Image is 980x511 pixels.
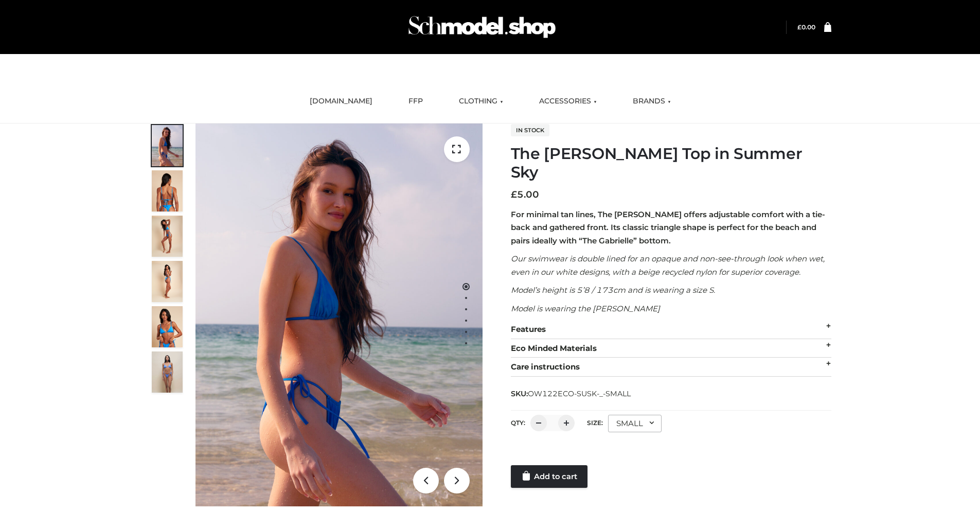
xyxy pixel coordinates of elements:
[152,125,183,166] img: 1.Alex-top_SS-1_4464b1e7-c2c9-4e4b-a62c-58381cd673c0-1.jpg
[511,339,831,358] div: Eco Minded Materials
[195,124,483,506] img: 1.Alex-top_SS-1_4464b1e7-c2c9-4e4b-a62c-58381cd673c0 (1)
[152,216,183,257] img: 4.Alex-top_CN-1-1-2.jpg
[511,124,549,136] span: In stock
[625,90,679,113] a: BRANDS
[152,261,183,302] img: 3.Alex-top_CN-1-1-2.jpg
[302,90,380,113] a: [DOMAIN_NAME]
[528,389,631,398] span: OW122ECO-SUSK-_-SMALL
[511,387,632,400] span: SKU:
[511,320,831,339] div: Features
[608,415,662,432] div: SMALL
[511,358,831,377] div: Care instructions
[152,170,183,212] img: 5.Alex-top_CN-1-1_1-1.jpg
[152,306,183,347] img: 2.Alex-top_CN-1-1-2.jpg
[511,189,539,200] bdi: 5.00
[152,351,183,393] img: SSVC.jpg
[511,189,517,200] span: £
[511,304,660,313] em: Model is wearing the [PERSON_NAME]
[405,7,559,47] img: Schmodel Admin 964
[797,23,815,31] bdi: 0.00
[401,90,431,113] a: FFP
[587,419,603,427] label: Size:
[511,209,825,245] strong: For minimal tan lines, The [PERSON_NAME] offers adjustable comfort with a tie-back and gathered f...
[531,90,604,113] a: ACCESSORIES
[451,90,511,113] a: CLOTHING
[797,23,801,31] span: £
[511,419,525,427] label: QTY:
[511,254,825,277] em: Our swimwear is double lined for an opaque and non-see-through look when wet, even in our white d...
[797,23,815,31] a: £0.00
[511,145,831,182] h1: The [PERSON_NAME] Top in Summer Sky
[511,465,587,488] a: Add to cart
[511,285,715,295] em: Model’s height is 5’8 / 173cm and is wearing a size S.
